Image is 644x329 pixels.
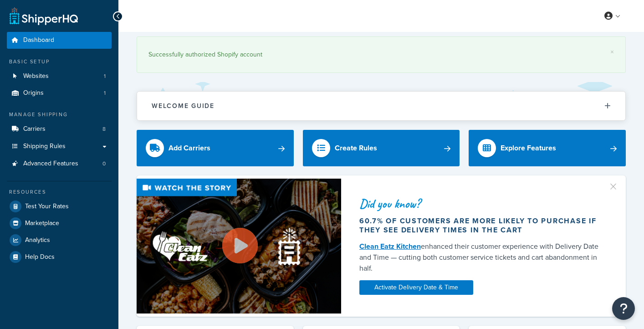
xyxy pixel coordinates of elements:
div: Add Carriers [169,142,210,154]
span: 1 [104,72,106,80]
img: Video thumbnail [137,179,341,314]
div: Manage Shipping [7,111,112,118]
a: Activate Delivery Date & Time [359,280,473,295]
a: Dashboard [7,32,112,49]
div: Explore Features [501,142,556,154]
span: Shipping Rules [23,143,66,150]
div: Basic Setup [7,58,112,66]
a: Marketplace [7,215,112,231]
li: Carriers [7,121,112,138]
span: Advanced Features [23,160,78,168]
h2: Welcome Guide [152,103,215,109]
div: Successfully authorized Shopify account [148,48,614,61]
span: Carriers [23,125,46,133]
div: Did you know? [359,197,604,210]
a: Websites1 [7,68,112,85]
span: Marketplace [25,220,59,227]
a: Add Carriers [137,130,294,166]
a: Carriers8 [7,121,112,138]
a: Create Rules [303,130,460,166]
button: Welcome Guide [137,92,625,120]
span: Dashboard [23,36,54,44]
a: Origins1 [7,85,112,102]
a: Test Your Rates [7,198,112,215]
div: Create Rules [335,142,377,154]
a: Help Docs [7,249,112,265]
span: Help Docs [25,253,55,261]
span: 1 [104,89,106,97]
div: Resources [7,188,112,196]
a: × [610,48,614,56]
a: Explore Features [469,130,626,166]
li: Websites [7,68,112,85]
a: Analytics [7,232,112,248]
a: Clean Eatz Kitchen [359,241,421,252]
div: enhanced their customer experience with Delivery Date and Time — cutting both customer service ti... [359,241,604,274]
button: Open Resource Center [612,297,635,320]
span: 8 [102,125,106,133]
div: 60.7% of customers are more likely to purchase if they see delivery times in the cart [359,216,604,235]
li: Advanced Features [7,155,112,172]
a: Shipping Rules [7,138,112,155]
li: Origins [7,85,112,102]
span: Websites [23,72,49,80]
span: Test Your Rates [25,203,69,211]
a: Advanced Features0 [7,155,112,172]
span: Analytics [25,236,50,244]
span: Origins [23,89,44,97]
span: 0 [102,160,106,168]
